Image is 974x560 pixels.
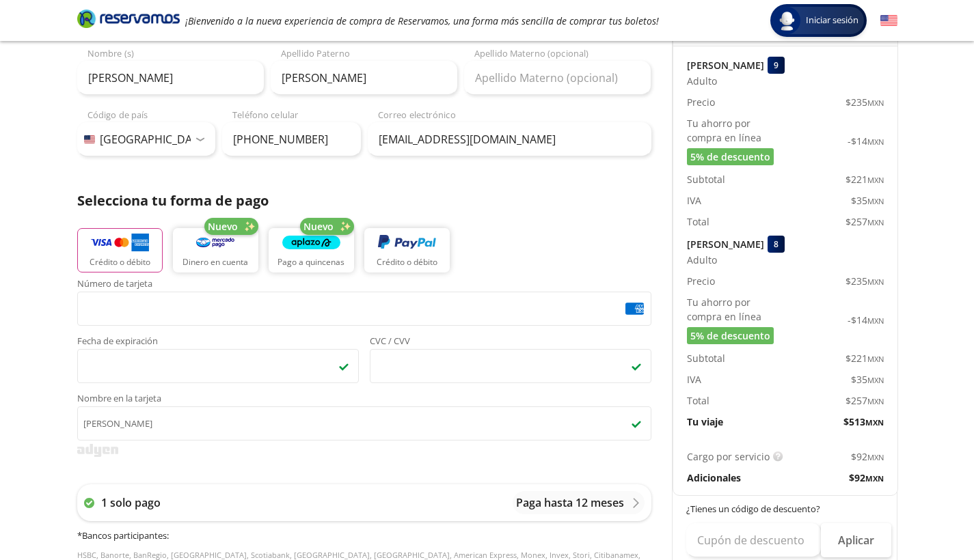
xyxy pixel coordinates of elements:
[867,396,884,406] small: MXN
[846,393,884,408] span: $ 257
[687,193,701,208] p: IVA
[278,256,344,268] p: Pago a quincenas
[690,328,770,343] span: 5% de descuento
[687,351,725,365] p: Subtotal
[846,172,884,186] span: $ 221
[368,122,651,156] input: Correo electrónico
[364,228,450,272] button: Crédito o débito
[686,523,821,557] input: Cupón de descuento
[77,394,651,406] span: Nombre en la tarjeta
[848,313,884,327] span: -$ 14
[851,372,884,387] span: $ 35
[800,14,864,27] span: Iniciar sesión
[222,122,361,156] input: Teléfono celular
[631,361,642,372] img: checkmark
[687,58,764,72] p: [PERSON_NAME]
[865,417,884,428] small: MXN
[687,237,764,251] p: [PERSON_NAME]
[846,351,884,365] span: $ 221
[83,353,353,379] iframe: Iframe de la fecha de caducidad de la tarjeta asegurada
[768,236,785,253] div: 8
[464,61,651,95] input: Apellido Materno (opcional)
[846,214,884,229] span: $ 257
[377,256,437,268] p: Crédito o débito
[687,274,715,288] p: Precio
[271,61,457,95] input: Apellido Paterno
[867,98,884,108] small: MXN
[77,191,651,211] p: Selecciona tu forma de pago
[83,296,645,322] iframe: Iframe del número de tarjeta asegurada
[77,8,180,29] i: Brand Logo
[849,471,884,485] span: $ 92
[687,372,701,387] p: IVA
[687,95,715,109] p: Precio
[867,316,884,326] small: MXN
[182,256,248,268] p: Dinero en cuenta
[867,375,884,385] small: MXN
[846,274,884,288] span: $ 235
[846,95,884,109] span: $ 235
[686,503,884,516] p: ¿Tienes un código de descuento?
[690,150,770,164] span: 5% de descuento
[843,415,884,429] span: $ 513
[338,361,349,372] img: checkmark
[84,135,95,143] img: US
[821,523,891,557] button: Aplicar
[687,393,709,408] p: Total
[687,116,785,145] p: Tu ahorro por compra en línea
[867,354,884,364] small: MXN
[77,61,264,95] input: Nombre (s)
[867,452,884,462] small: MXN
[687,415,723,429] p: Tu viaje
[631,418,642,429] img: checkmark
[185,14,659,27] em: ¡Bienvenido a la nueva experiencia de compra de Reservamos, una forma más sencilla de comprar tus...
[687,172,725,186] p: Subtotal
[370,337,651,349] span: CVC / CVV
[867,175,884,185] small: MXN
[768,57,785,74] div: 9
[77,406,651,440] input: Nombre en la tarjetacheckmark
[269,228,354,272] button: Pago a quincenas
[687,74,717,88] span: Adulto
[77,279,651,292] span: Número de tarjeta
[867,196,884,206] small: MXN
[303,219,334,234] span: Nuevo
[77,228,163,272] button: Crédito o débito
[376,353,645,379] iframe: Iframe del código de seguridad de la tarjeta asegurada
[90,256,150,268] p: Crédito o débito
[77,8,180,33] a: Brand Logo
[867,277,884,287] small: MXN
[687,214,709,229] p: Total
[851,193,884,208] span: $ 35
[516,494,624,511] p: Paga hasta 12 meses
[687,253,717,267] span: Adulto
[101,494,161,511] p: 1 solo pago
[867,217,884,227] small: MXN
[77,529,651,543] h6: * Bancos participantes :
[865,473,884,484] small: MXN
[848,134,884,148] span: -$ 14
[625,303,644,315] img: amex
[77,444,118,457] img: svg+xml;base64,PD94bWwgdmVyc2lvbj0iMS4wIiBlbmNvZGluZz0iVVRGLTgiPz4KPHN2ZyB3aWR0aD0iMzk2cHgiIGhlaW...
[687,295,785,324] p: Tu ahorro por compra en línea
[208,219,238,234] span: Nuevo
[173,228,258,272] button: Dinero en cuenta
[687,471,741,485] p: Adicionales
[77,337,359,349] span: Fecha de expiración
[880,12,897,29] button: English
[687,449,770,464] p: Cargo por servicio
[867,137,884,147] small: MXN
[851,449,884,464] span: $ 92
